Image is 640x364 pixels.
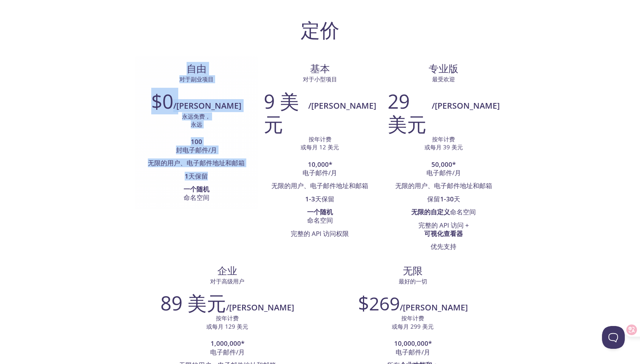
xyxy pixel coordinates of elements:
li: 完整的 API 访问 + [388,219,500,241]
span: 企业 [141,264,314,277]
strong: 50,000* [431,160,456,169]
h6: /[PERSON_NAME] [400,301,468,314]
p: 按年计费 或每月 39 美元 [425,135,463,152]
h2: 29 美元 [388,90,432,135]
span: 无限 [403,264,423,277]
li: 优先支持 [388,241,500,253]
h6: /[PERSON_NAME] [432,99,500,112]
li: 电子邮件/月 [326,337,500,359]
p: 按年计费 或每月 299 美元 [392,314,434,331]
iframe: Help Scout Beacon - Open [602,326,625,349]
li: 命名空间 [388,206,500,219]
h2: 9 美元 [264,90,308,135]
strong: 100 [191,137,202,146]
li: 电子邮件/月 [264,158,376,180]
li: 电子邮件/月 [140,337,314,359]
strong: 10,000,000* [394,339,432,348]
strong: 可视化查看器 [424,229,463,238]
p: 永远免费， 永远 [182,112,211,129]
li: 无限的用户、电子邮件地址和邮箱 [264,180,376,193]
span: 对于小型项目 [303,75,337,83]
li: 天保留 [264,193,376,206]
span: 专业版 [388,62,499,75]
li: 电子邮件/月 [388,158,500,180]
h1: 定价 [301,18,339,41]
span: 最好的一切 [399,277,427,285]
p: 按年计费 或每月 129 美元 [206,314,248,331]
h2: $ [358,291,400,314]
span: 对于副业项目 [179,75,214,83]
strong: 1-3 [305,195,315,203]
strong: 1,000,000* [211,339,244,348]
h2: 89 美元 [160,291,226,314]
strong: 一个随机 [307,207,333,216]
span: 基本 [264,62,375,75]
strong: 1-30 [440,195,454,203]
strong: 1 [185,172,189,180]
h6: /[PERSON_NAME] [226,301,294,314]
h2: $0 [151,90,173,112]
h6: /[PERSON_NAME] [308,99,376,112]
span: 自由 [141,62,252,75]
p: 按年计费 或每月 12 美元 [301,135,339,152]
li: 保留 天 [388,193,500,206]
li: 完整的 API 访问权限 [264,228,376,241]
span: 对于高级用户 [210,277,244,285]
strong: 10,000* [308,160,332,169]
span: 最受欢迎 [432,75,455,83]
li: 无限的用户、电子邮件地址和邮箱 [140,157,252,170]
strong: 无限的自定义 [411,207,450,216]
li: 命名空间 [264,206,376,228]
li: 天保留 [140,170,252,183]
li: 无限的用户、电子邮件地址和邮箱 [388,180,500,193]
li: 命名空间 [140,183,252,205]
strong: 一个随机 [184,185,209,193]
span: 269 [369,291,400,316]
li: 封电子邮件/月 [140,136,252,157]
h6: /[PERSON_NAME] [173,99,241,112]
